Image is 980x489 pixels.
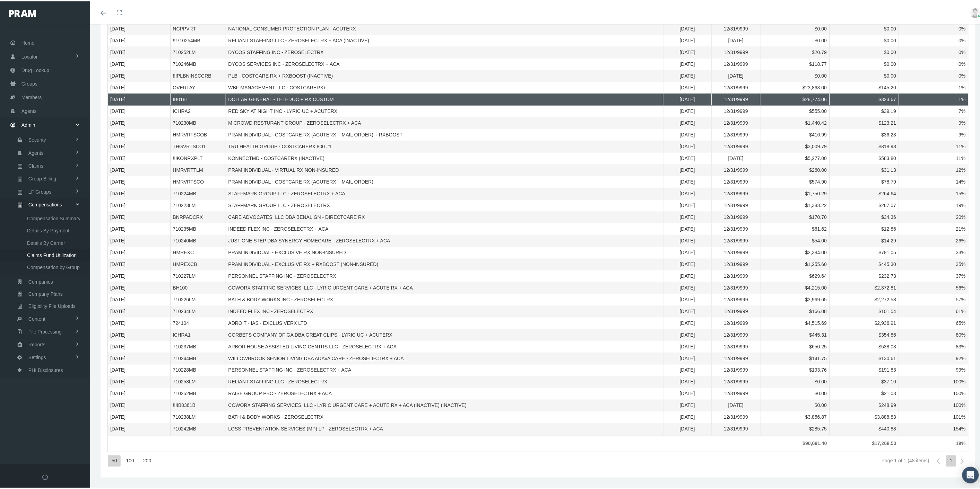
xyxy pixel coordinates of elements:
[108,269,170,281] td: [DATE]
[712,128,760,140] td: 12/31/9999
[27,248,77,260] span: Claims Fund Utilization
[663,45,712,57] td: [DATE]
[108,304,170,316] td: [DATE]
[170,151,226,163] td: !!!KONRXPLT
[899,81,968,92] td: 1%
[712,116,760,128] td: 12/31/9999
[712,304,760,316] td: 12/31/9999
[226,281,663,293] td: COWORX STAFFING SERVICES, LLC - LYRIC URGENT CARE + ACUTE RX + ACA
[226,352,663,363] td: WILLOWBROOK SENIOR LIVING DBA ADAVA CARE - ZEROSELECTRX + ACA
[663,234,712,246] td: [DATE]
[832,295,896,302] div: $2,272.58
[956,454,969,466] div: Next Page
[226,363,663,375] td: PERSONNEL STAFFING INC - ZEROSELECTRX + ACA
[763,189,827,196] div: $1,750.29
[712,328,760,340] td: 12/31/9999
[663,128,712,140] td: [DATE]
[763,142,827,149] div: $3,009.79
[108,140,170,151] td: [DATE]
[899,234,968,246] td: 26%
[899,422,968,434] td: 154%
[226,375,663,387] td: RELIANT STAFFING LLC - ZEROSELECTRX
[108,375,170,387] td: [DATE]
[763,295,827,302] div: $3,969.65
[663,340,712,352] td: [DATE]
[712,104,760,116] td: 12/31/9999
[899,45,968,57] td: 0%
[712,57,760,69] td: 12/31/9999
[28,133,46,144] span: Security
[28,324,62,336] span: File Processing
[108,175,170,187] td: [DATE]
[108,281,170,293] td: [DATE]
[663,352,712,363] td: [DATE]
[899,22,968,34] td: 0%
[226,222,663,234] td: INDEED FLEX INC - ZEROSELECTRX + ACA
[108,293,170,304] td: [DATE]
[108,187,170,198] td: [DATE]
[832,71,896,78] div: $0.00
[763,201,827,207] div: $1,383.22
[712,45,760,57] td: 12/31/9999
[832,248,896,255] div: $781.05
[663,246,712,257] td: [DATE]
[108,104,170,116] td: [DATE]
[226,34,663,45] td: RELIANT STAFFING LLC - ZEROSELECTRX + ACA (INACTIVE)
[832,236,896,243] div: $14.29
[21,117,35,130] span: Admin
[170,257,226,269] td: HMREXCB
[832,142,896,149] div: $318.98
[663,198,712,210] td: [DATE]
[712,222,760,234] td: 12/31/9999
[226,316,663,328] td: ADROIT - IAS - EXCLUSIVERX LTD
[663,57,712,69] td: [DATE]
[170,234,226,246] td: 710240MB
[899,175,968,187] td: 14%
[108,340,170,352] td: [DATE]
[899,363,968,375] td: 99%
[763,439,827,446] div: $90,691.40
[226,151,663,163] td: KONNECTMD - COSTCARERX (INACTIVE)
[763,60,827,66] div: $118.77
[663,399,712,410] td: [DATE]
[663,69,712,81] td: [DATE]
[226,293,663,304] td: BATH & BODY WORKS INC - ZEROSELECTRX
[899,69,968,81] td: 0%
[21,35,34,48] span: Home
[832,272,896,278] div: $232.73
[832,24,896,31] div: $0.00
[108,387,170,399] td: [DATE]
[712,187,760,198] td: 12/31/9999
[108,210,170,222] td: [DATE]
[712,281,760,293] td: 12/31/9999
[663,375,712,387] td: [DATE]
[763,248,827,255] div: $2,384.00
[170,340,226,352] td: 710237MB
[28,159,43,170] span: Claims
[763,130,827,137] div: $416.99
[21,76,37,89] span: Groups
[28,312,45,323] span: Content
[899,281,968,293] td: 56%
[832,177,896,184] div: $78.79
[108,410,170,422] td: [DATE]
[712,363,760,375] td: 12/31/9999
[226,234,663,246] td: JUST ONE STEP DBA SYNERGY HOMECARE - ZEROSELECTRX + ACA
[663,92,712,104] td: [DATE]
[832,36,896,43] div: $0.00
[170,163,226,175] td: HMRVRTTLM
[226,22,663,34] td: NATIONAL CONSUMER PROTECTION PLAN - ACUTERX
[712,175,760,187] td: 12/31/9999
[663,34,712,45] td: [DATE]
[226,257,663,269] td: PRAM INDIVIDUAL - EXCLUSIVE RX + RXBOOST (NON-INSURED)
[28,337,45,349] span: Reports
[108,399,170,410] td: [DATE]
[170,104,226,116] td: ICHRA2
[28,275,53,286] span: Companies
[899,410,968,422] td: 101%
[763,177,827,184] div: $574.90
[108,246,170,257] td: [DATE]
[226,340,663,352] td: ARBOR HOUSE ASSISTED LIVING CENTRS LLC - ZEROSELECTRX + ACA
[108,234,170,246] td: [DATE]
[108,198,170,210] td: [DATE]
